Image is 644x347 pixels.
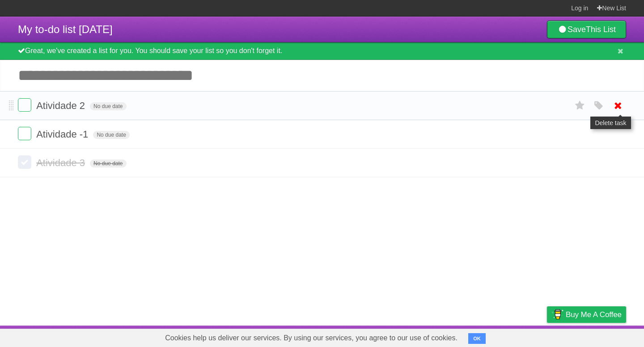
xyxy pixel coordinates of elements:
[566,307,622,322] span: Buy me a coffee
[572,98,589,113] label: Star task
[93,131,129,139] span: No due date
[547,306,626,323] a: Buy me a coffee
[547,21,626,38] a: SaveThis List
[586,25,616,34] b: This List
[535,328,559,345] a: Privacy
[36,129,90,140] span: Atividade -1
[90,102,126,110] span: No due date
[18,155,31,169] label: Done
[570,328,626,345] a: Suggest a feature
[18,98,31,112] label: Done
[458,328,494,345] a: Developers
[36,100,87,111] span: Atividade 2
[468,333,486,344] button: OK
[18,127,31,140] label: Done
[505,328,525,345] a: Terms
[428,328,447,345] a: About
[156,329,466,347] span: Cookies help us deliver our services. By using our services, you agree to our use of cookies.
[90,159,126,167] span: No due date
[36,157,87,168] span: Atividade 3
[18,23,113,35] span: My to-do list [DATE]
[551,307,563,322] img: Buy me a coffee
